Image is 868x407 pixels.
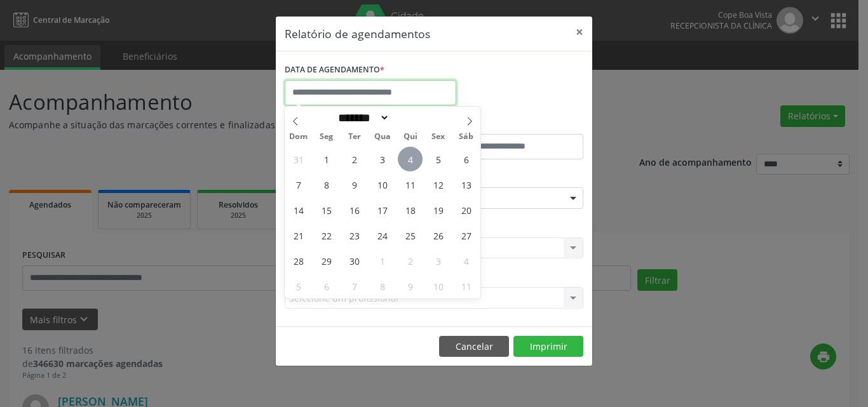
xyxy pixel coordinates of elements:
[314,172,339,197] span: Setembro 8, 2025
[285,133,313,141] span: Dom
[426,248,451,273] span: Outubro 3, 2025
[370,172,395,197] span: Setembro 10, 2025
[370,248,395,273] span: Outubro 1, 2025
[398,147,423,171] span: Setembro 4, 2025
[426,274,451,298] span: Outubro 10, 2025
[437,114,583,134] label: ATÉ
[454,197,478,222] span: Setembro 20, 2025
[342,248,367,273] span: Setembro 30, 2025
[439,336,509,357] button: Cancelar
[369,133,397,141] span: Qua
[286,223,311,248] span: Setembro 21, 2025
[313,133,341,141] span: Seg
[398,274,423,298] span: Outubro 9, 2025
[285,60,384,80] label: DATA DE AGENDAMENTO
[285,25,430,42] h5: Relatório de agendamentos
[286,248,311,273] span: Setembro 28, 2025
[567,17,592,48] button: Close
[314,197,339,222] span: Setembro 15, 2025
[286,274,311,298] span: Outubro 5, 2025
[390,111,431,124] input: Year
[398,197,423,222] span: Setembro 18, 2025
[398,248,423,273] span: Outubro 2, 2025
[341,133,369,141] span: Ter
[454,248,478,273] span: Outubro 4, 2025
[424,133,452,141] span: Sex
[454,147,478,171] span: Setembro 6, 2025
[452,133,480,141] span: Sáb
[426,223,451,248] span: Setembro 26, 2025
[398,223,423,248] span: Setembro 25, 2025
[370,274,395,298] span: Outubro 8, 2025
[286,147,311,171] span: Agosto 31, 2025
[286,172,311,197] span: Setembro 7, 2025
[314,248,339,273] span: Setembro 29, 2025
[286,197,311,222] span: Setembro 14, 2025
[342,223,367,248] span: Setembro 23, 2025
[334,111,390,124] select: Month
[342,274,367,298] span: Outubro 7, 2025
[314,147,339,171] span: Setembro 1, 2025
[314,274,339,298] span: Outubro 6, 2025
[398,172,423,197] span: Setembro 11, 2025
[314,223,339,248] span: Setembro 22, 2025
[370,197,395,222] span: Setembro 17, 2025
[342,197,367,222] span: Setembro 16, 2025
[426,197,451,222] span: Setembro 19, 2025
[513,336,583,357] button: Imprimir
[426,147,451,171] span: Setembro 5, 2025
[397,133,424,141] span: Qui
[342,172,367,197] span: Setembro 9, 2025
[426,172,451,197] span: Setembro 12, 2025
[370,223,395,248] span: Setembro 24, 2025
[454,172,478,197] span: Setembro 13, 2025
[454,274,478,298] span: Outubro 11, 2025
[342,147,367,171] span: Setembro 2, 2025
[454,223,478,248] span: Setembro 27, 2025
[370,147,395,171] span: Setembro 3, 2025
